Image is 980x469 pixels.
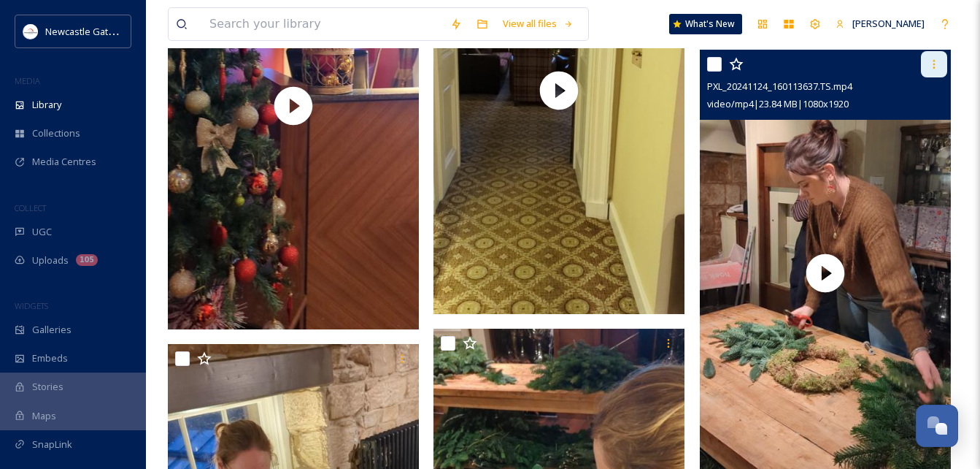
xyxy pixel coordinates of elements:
[202,8,443,40] input: Search your library
[495,9,581,38] a: View all files
[32,380,63,394] span: Stories
[852,17,925,30] span: [PERSON_NAME]
[15,300,48,311] span: WIDGETS
[32,438,72,451] span: SnapLink
[916,405,958,447] button: Open Chat
[76,254,98,266] div: 105
[707,80,852,93] span: PXL_20241124_160113637.TS.mp4
[828,9,932,38] a: [PERSON_NAME]
[669,14,742,34] a: What's New
[23,24,38,39] img: DqD9wEUd_400x400.jpg
[32,409,56,423] span: Maps
[32,126,80,140] span: Collections
[32,225,52,239] span: UGC
[32,351,68,365] span: Embeds
[15,202,46,213] span: COLLECT
[45,24,180,38] span: Newcastle Gateshead Initiative
[707,97,849,110] span: video/mp4 | 23.84 MB | 1080 x 1920
[32,98,61,112] span: Library
[32,253,69,267] span: Uploads
[15,75,40,86] span: MEDIA
[32,155,96,169] span: Media Centres
[32,323,72,337] span: Galleries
